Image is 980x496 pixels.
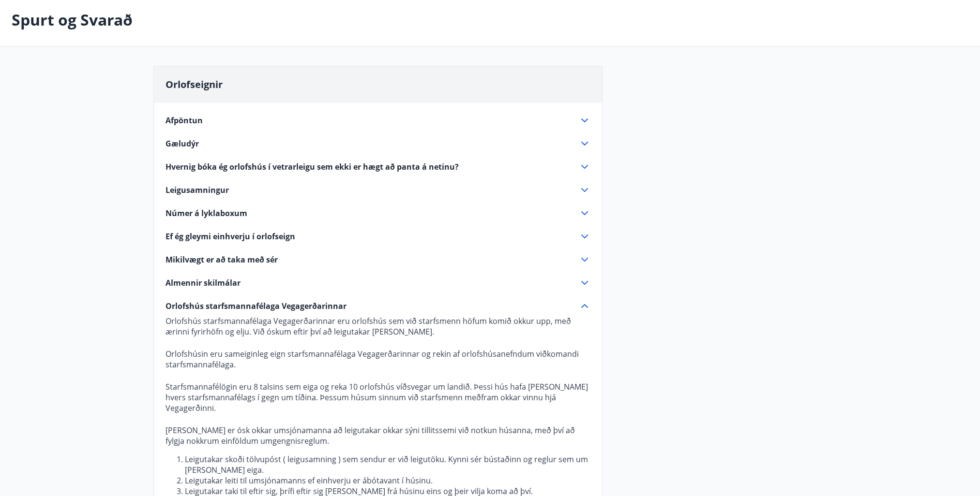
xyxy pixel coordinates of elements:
[166,277,590,289] div: Almennir skilmálar
[166,231,295,242] span: Ef ég gleymi einhverju í orlofseign
[166,316,590,337] p: Orlofshús starfsmannafélaga Vegagerðarinnar eru orlofshús sem við starfsmenn höfum komið okkur up...
[166,115,203,126] span: Afpöntun
[166,185,229,195] span: Leigusamningur
[166,381,590,413] p: Starfsmannafélögin eru 8 talsins sem eiga og reka 10 orlofshús víðsvegar um landið. Þessi hús haf...
[166,115,590,126] div: Afpöntun
[166,300,590,312] div: Orlofshús starfsmannafélaga Vegagerðarinnar
[185,475,590,486] li: Leigutakar leiti til umsjónamanns ef einhverju er ábótavant í húsinu.
[166,78,223,91] span: Orlofseignir
[166,231,590,242] div: Ef ég gleymi einhverju í orlofseign
[166,254,278,265] span: Mikilvægt er að taka með sér
[166,138,199,149] span: Gæludýr
[166,425,590,446] p: [PERSON_NAME] er ósk okkar umsjónamanna að leigutakar okkar sýni tillitssemi við notkun húsanna, ...
[185,454,590,475] li: Leigutakar skoði tölvupóst ( leigusamning ) sem sendur er við leigutöku. Kynni sér bústaðinn og r...
[166,277,241,288] span: Almennir skilmálar
[166,161,590,173] div: Hvernig bóka ég orlofshús í vetrarleigu sem ekki er hægt að panta á netinu?
[166,207,590,219] div: Númer á lyklaboxum
[166,208,247,219] span: Númer á lyklaboxum
[166,301,347,311] span: Orlofshús starfsmannafélaga Vegagerðarinnar
[12,9,133,30] p: Spurt og Svarað
[166,161,459,172] span: Hvernig bóka ég orlofshús í vetrarleigu sem ekki er hægt að panta á netinu?
[166,349,590,370] p: Orlofshúsin eru sameiginleg eign starfsmannafélaga Vegagerðarinnar og rekin af orlofshúsanefndum ...
[166,254,590,265] div: Mikilvægt er að taka með sér
[166,138,590,149] div: Gæludýr
[166,184,590,196] div: Leigusamningur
